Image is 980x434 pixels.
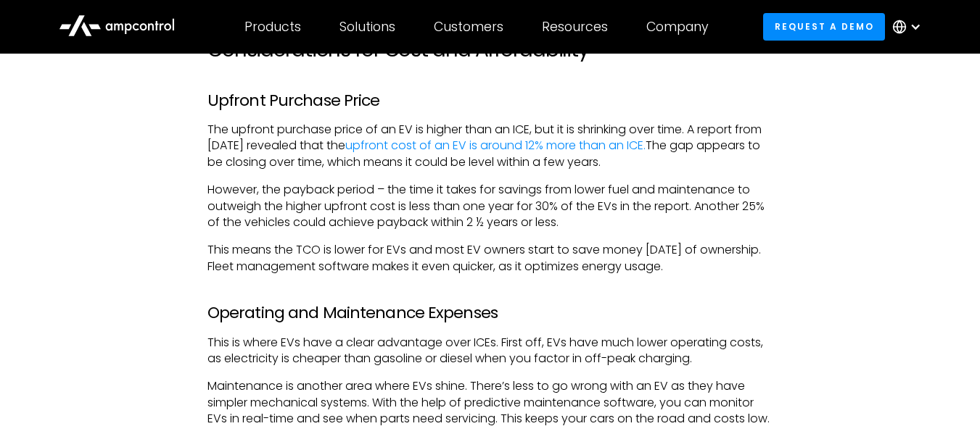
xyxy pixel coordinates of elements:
p: This is where EVs have a clear advantage over ICEs. First off, EVs have much lower operating cost... [207,335,773,367]
div: Resources [542,19,608,35]
a: upfront cost of an EV is around 12% more than an ICE. [345,137,646,154]
div: Customers [434,19,503,35]
div: Company [646,19,709,35]
h3: Upfront Purchase Price [207,91,773,110]
p: Maintenance is another area where EVs shine. There’s less to go wrong with an EV as they have sim... [207,378,773,427]
a: Request a demo [763,13,885,40]
p: This means the TCO is lower for EVs and most EV owners start to save money [DATE] of ownership. F... [207,242,773,275]
div: Solutions [339,19,395,35]
p: The upfront purchase price of an EV is higher than an ICE, but it is shrinking over time. A repor... [207,122,773,170]
h2: Considerations for Cost and Affordability [207,38,773,62]
div: Products [244,19,301,35]
p: However, the payback period – the time it takes for savings from lower fuel and maintenance to ou... [207,182,773,230]
h3: Operating and Maintenance Expenses [207,304,773,322]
